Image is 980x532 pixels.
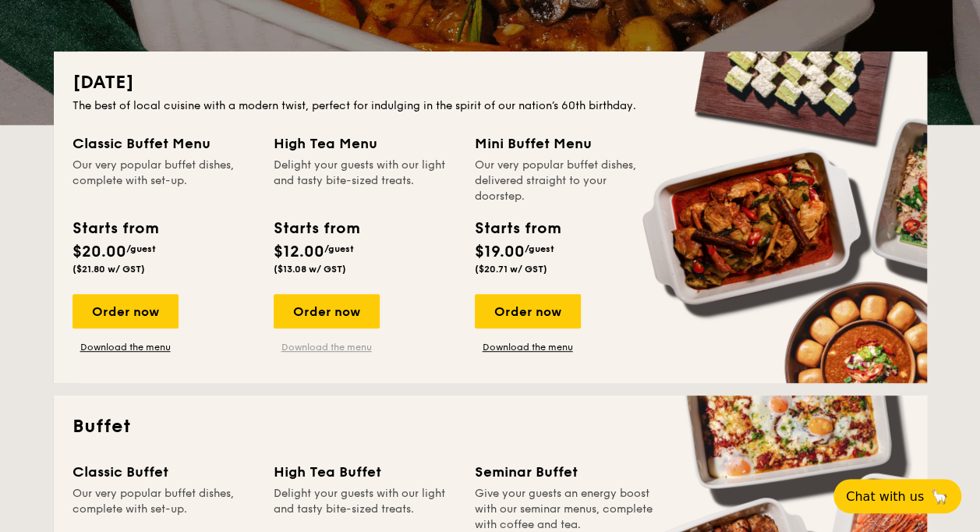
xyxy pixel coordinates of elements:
[475,294,581,328] div: Order now
[73,341,179,353] a: Download the menu
[73,98,908,114] div: The best of local cuisine with a modern twist, perfect for indulging in the spirit of our nation’...
[274,133,456,154] div: High Tea Menu
[73,414,908,439] h2: Buffet
[126,243,156,254] span: /guest
[475,341,581,353] a: Download the menu
[475,264,547,275] span: ($20.71 w/ GST)
[73,133,255,154] div: Classic Buffet Menu
[73,461,255,483] div: Classic Buffet
[274,217,359,240] div: Starts from
[475,133,657,154] div: Mini Buffet Menu
[475,461,657,483] div: Seminar Buffet
[833,479,961,513] button: Chat with us🦙
[73,264,145,275] span: ($21.80 w/ GST)
[274,243,324,261] span: $12.00
[930,488,949,505] span: 🦙
[274,264,346,275] span: ($13.08 w/ GST)
[274,341,380,353] a: Download the menu
[324,243,354,254] span: /guest
[475,243,525,261] span: $19.00
[846,489,924,504] span: Chat with us
[525,243,554,254] span: /guest
[274,461,456,483] div: High Tea Buffet
[73,294,179,328] div: Order now
[73,243,126,261] span: $20.00
[475,158,657,204] div: Our very popular buffet dishes, delivered straight to your doorstep.
[73,70,908,95] h2: [DATE]
[475,217,560,240] div: Starts from
[274,294,380,328] div: Order now
[73,158,255,204] div: Our very popular buffet dishes, complete with set-up.
[274,158,456,204] div: Delight your guests with our light and tasty bite-sized treats.
[73,217,157,240] div: Starts from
